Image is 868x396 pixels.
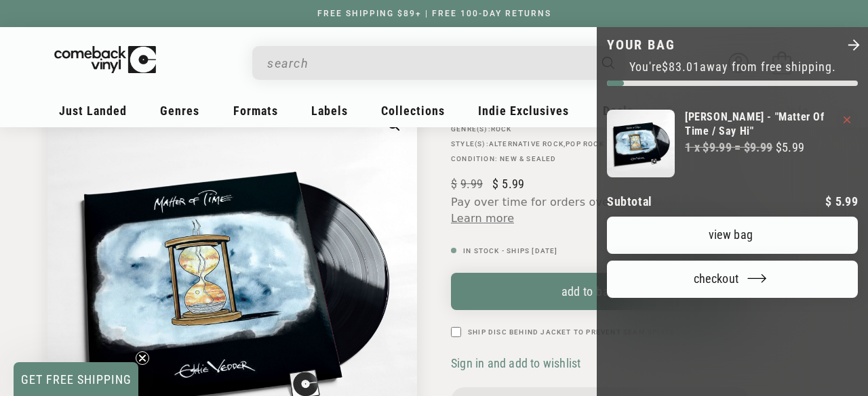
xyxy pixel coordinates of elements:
[662,60,700,74] span: $83.01
[607,217,858,254] a: View bag
[607,261,858,298] button: Checkout
[846,37,861,55] button: Close
[825,194,831,208] span: $
[685,140,772,154] s: 1 x $9.99 = $9.99
[607,324,858,353] iframe: PayPal-paypal
[844,116,850,123] button: Remove Eddie Vedder - "Matter Of Time / Say Hi"
[607,60,858,74] p: You're away from free shipping.
[597,27,868,396] div: Your bag
[607,37,675,53] h2: Your bag
[607,196,652,208] h2: Subtotal
[21,372,132,387] span: GET FREE SHIPPING
[14,362,138,396] div: GET FREE SHIPPINGClose teaser
[825,196,858,208] p: 5.99
[136,351,149,365] button: Close teaser
[776,140,805,154] strong: $5.99
[685,110,833,138] a: [PERSON_NAME] - "Matter Of Time / Say Hi"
